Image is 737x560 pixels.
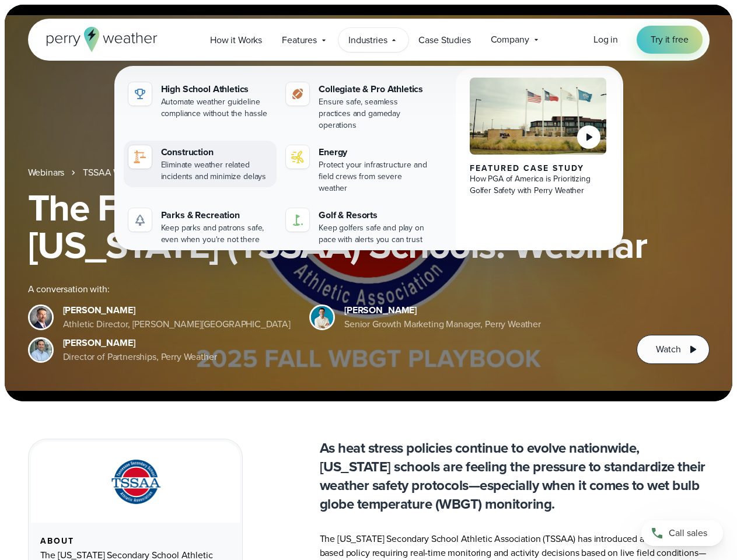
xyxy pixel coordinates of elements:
[161,208,273,222] div: Parks & Recreation
[63,303,291,317] div: [PERSON_NAME]
[319,222,430,246] div: Keep golfers safe and play on pace with alerts you can trust
[593,33,618,46] span: Log in
[470,164,607,173] div: Featured Case Study
[637,26,702,54] a: Try it free
[281,78,435,136] a: Collegiate & Pro Athletics Ensure safe, seamless practices and gameday operations
[344,317,541,331] div: Senior Growth Marketing Manager, Perry Weather
[593,33,618,47] a: Log in
[282,33,317,47] span: Features
[311,306,333,328] img: Spencer Patton, Perry Weather
[408,28,480,52] a: Case Studies
[96,456,174,509] img: TSSAA-Tennessee-Secondary-School-Athletic-Association.svg
[28,189,710,264] h1: The Fall WBGT Playbook for [US_STATE] (TSSAA) Schools: Webinar
[28,166,65,180] a: Webinars
[291,87,305,101] img: proathletics-icon@2x-1.svg
[319,96,430,131] div: Ensure safe, seamless practices and gameday operations
[40,537,230,546] div: About
[641,520,723,546] a: Call sales
[491,33,529,47] span: Company
[133,87,147,101] img: highschool-icon.svg
[63,350,217,364] div: Director of Partnerships, Perry Weather
[124,204,277,250] a: Parks & Recreation Keep parks and patrons safe, even when you're not there
[83,166,194,180] a: TSSAA WBGT Fall Playbook
[418,33,470,47] span: Case Studies
[161,222,273,246] div: Keep parks and patrons safe, even when you're not there
[30,339,52,361] img: Jeff Wood
[319,82,430,96] div: Collegiate & Pro Athletics
[124,141,277,187] a: construction perry weather Construction Eliminate weather related incidents and minimize delays
[30,306,52,328] img: Brian Wyatt
[161,96,273,120] div: Automate weather guideline compliance without the hassle
[291,150,305,164] img: energy-icon@2x-1.svg
[319,208,430,222] div: Golf & Resorts
[161,82,273,96] div: High School Athletics
[210,33,262,47] span: How it Works
[637,335,709,364] button: Watch
[470,78,607,155] img: PGA of America, Frisco Campus
[133,150,147,164] img: construction perry weather
[28,166,710,180] nav: Breadcrumb
[133,213,147,227] img: parks-icon-grey.svg
[281,141,435,199] a: Energy Protect your infrastructure and field crews from severe weather
[200,28,272,52] a: How it Works
[161,145,273,159] div: Construction
[669,526,707,540] span: Call sales
[63,317,291,331] div: Athletic Director, [PERSON_NAME][GEOGRAPHIC_DATA]
[348,33,387,47] span: Industries
[470,173,607,197] div: How PGA of America is Prioritizing Golfer Safety with Perry Weather
[281,204,435,250] a: Golf & Resorts Keep golfers safe and play on pace with alerts you can trust
[319,159,430,194] div: Protect your infrastructure and field crews from severe weather
[319,145,430,159] div: Energy
[656,342,680,356] span: Watch
[344,303,541,317] div: [PERSON_NAME]
[161,159,273,183] div: Eliminate weather related incidents and minimize delays
[651,33,688,47] span: Try it free
[456,68,621,260] a: PGA of America, Frisco Campus Featured Case Study How PGA of America is Prioritizing Golfer Safet...
[28,282,619,296] div: A conversation with:
[291,213,305,227] img: golf-iconV2.svg
[320,439,710,513] p: As heat stress policies continue to evolve nationwide, [US_STATE] schools are feeling the pressur...
[63,336,217,350] div: [PERSON_NAME]
[124,78,277,124] a: High School Athletics Automate weather guideline compliance without the hassle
